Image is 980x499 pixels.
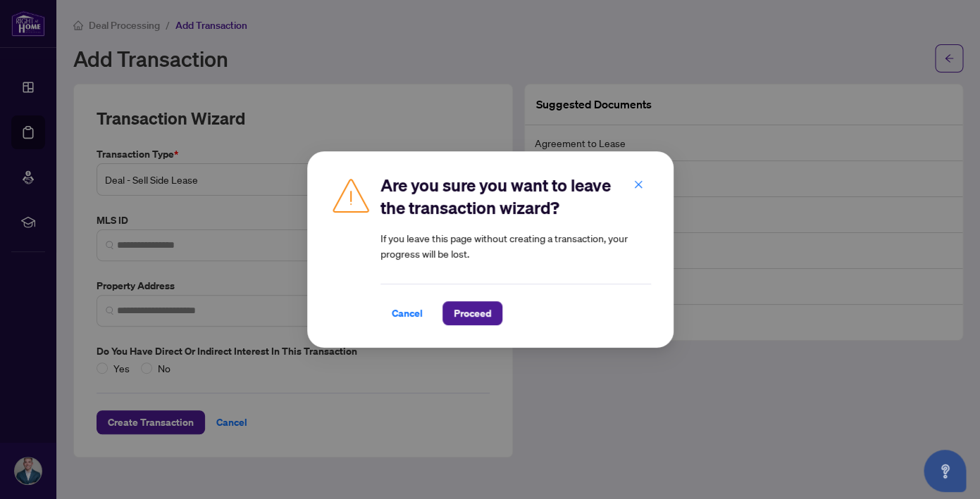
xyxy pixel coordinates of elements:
button: Proceed [442,301,502,325]
button: Cancel [380,301,434,325]
span: close [633,179,643,189]
article: If you leave this page without creating a transaction, your progress will be lost. [380,230,651,261]
h2: Are you sure you want to leave the transaction wizard? [380,174,651,219]
span: Proceed [454,302,491,324]
span: Cancel [392,302,423,324]
button: Open asap [924,450,966,492]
